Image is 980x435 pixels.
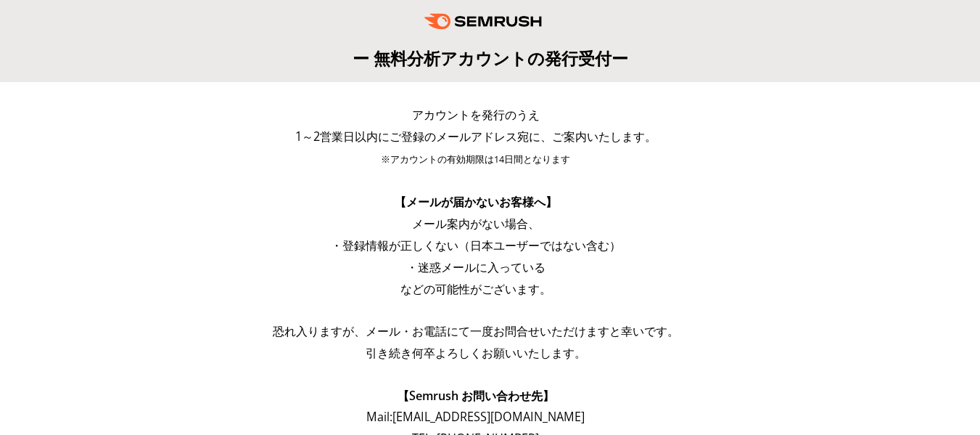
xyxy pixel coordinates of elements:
span: 引き続き何卒よろしくお願いいたします。 [366,345,586,361]
span: ・迷惑メールに入っている [406,259,545,275]
span: ー 無料分析アカウントの発行受付ー [353,46,628,70]
span: 【メールが届かないお客様へ】 [395,194,557,210]
span: アカウントを発行のうえ [412,107,540,123]
span: メール案内がない場合、 [412,216,540,232]
span: Mail: [EMAIL_ADDRESS][DOMAIN_NAME] [366,409,585,425]
span: 【Semrush お問い合わせ先】 [398,388,554,404]
span: などの可能性がございます。 [400,281,551,297]
span: 恐れ入りますが、メール・お電話にて一度お問合せいただけますと幸いです。 [273,323,679,339]
span: 1～2営業日以内にご登録のメールアドレス宛に、ご案内いたします。 [295,129,656,145]
span: ※アカウントの有効期限は14日間となります [381,153,570,166]
span: ・登録情報が正しくない（日本ユーザーではない含む） [331,237,621,253]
